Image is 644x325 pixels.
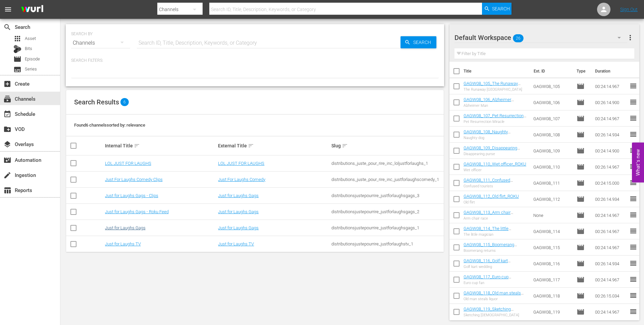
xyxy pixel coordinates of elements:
td: 00:24:15.000 [592,175,629,191]
span: more_vert [626,34,634,42]
span: menu [4,5,12,13]
td: GAGW08_107 [531,110,574,127]
span: Episode [577,292,585,300]
span: Bits [25,45,32,52]
span: Found 6 channels sorted by: relevance [74,123,145,128]
a: GAGW08_112_Old flirt_ROKU [464,194,519,199]
div: The little magician [464,232,528,237]
td: 00:24:14.967 [592,304,629,320]
a: GAGW08_116_Golf kart wedding_ROKU [464,258,511,268]
div: Old flirt [464,200,519,204]
td: 00:24:14.967 [592,110,629,127]
span: sort [248,143,254,149]
div: distributionsjustepourrire_justforlaughstv_1 [331,241,443,246]
td: None [531,207,574,223]
div: Alzheimer Man [464,103,528,108]
span: reorder [629,114,637,122]
span: reorder [629,243,637,251]
span: Episode [577,243,585,251]
span: Episode [577,98,585,106]
span: reorder [629,291,637,299]
button: Search [400,36,436,48]
div: The Runaway [GEOGRAPHIC_DATA] [464,87,528,92]
span: reorder [629,195,637,203]
a: Just for Laughs Gags [218,209,259,214]
div: External Title [218,142,329,150]
a: GAGW08_107_Pet Resurrection Miracle_ROKU [464,113,526,123]
span: Episode [577,147,585,155]
span: Episode [25,56,40,62]
a: GAGW08_109_Disappearing purse_ROKU [464,145,520,155]
th: Type [573,62,591,81]
p: Search Filters: [71,58,439,63]
span: Episode [13,55,21,63]
span: reorder [629,259,637,267]
span: Ingestion [3,171,11,179]
a: GAGW08_111_Confused tourists_ROKU [464,178,513,188]
span: sort [134,143,140,149]
td: GAGW08_119 [531,304,574,320]
span: reorder [629,130,637,138]
span: sort [342,143,348,149]
td: GAGW08_110 [531,159,574,175]
td: 00:26:14.934 [592,127,629,143]
td: GAGW08_114 [531,223,574,239]
div: Wet officer [464,168,526,172]
div: distributionsjustepourrire_justforlaughsgags_1 [331,225,443,230]
a: Just for Laughs TV [218,241,254,246]
td: GAGW08_109 [531,143,574,159]
td: GAGW08_116 [531,256,574,272]
div: distributionsjustepourrire_justforlaughsgags_2 [331,209,443,214]
div: Channels [71,34,130,52]
span: Search [411,36,436,48]
a: Just For Laughs Comedy Clips [105,177,163,182]
span: Episode [577,260,585,268]
div: Pet Resurrection Miracle [464,120,528,124]
span: Create [3,80,11,88]
span: reorder [629,211,637,219]
a: GAGW08_117_Euro cup fan_ROKU [464,274,511,284]
div: Arm chair race [464,216,528,221]
td: GAGW08_105 [531,78,574,94]
td: 00:26:14.967 [592,159,629,175]
div: Internal Title [105,142,216,150]
td: 00:24:14.900 [592,143,629,159]
td: 00:26:14.900 [592,94,629,110]
th: Ext. ID [530,62,573,81]
a: GAGW08_114_The little magician_ROKU [464,226,511,236]
span: Episode [577,308,585,316]
span: reorder [629,82,637,90]
div: Confused tourists [464,184,528,188]
td: GAGW08_106 [531,94,574,110]
span: Episode [577,276,585,284]
a: Sign Out [620,7,638,12]
span: Episode [577,179,585,187]
a: Just for Laughs TV [105,241,141,246]
span: reorder [629,146,637,154]
td: 00:26:15.034 [592,288,629,304]
span: 6 [120,98,129,106]
a: Just for Laughs Gags - Roku Feed [105,209,169,214]
td: GAGW08_108 [531,127,574,143]
a: LOL JUST FOR LAUGHS [218,161,264,166]
span: Episode [577,82,585,90]
div: Naughty dog [464,136,528,140]
a: GAGW08_105_The Runaway Turkey_ROKU [464,81,521,91]
td: 00:26:14.967 [592,223,629,239]
span: Asset [13,35,21,43]
td: GAGW08_115 [531,239,574,256]
span: Search [3,23,11,31]
td: 00:24:14.967 [592,207,629,223]
div: Euro cup fan [464,281,528,285]
span: reorder [629,308,637,316]
a: GAGW08_119_Sketching [DEMOGRAPHIC_DATA]_ROKU [464,307,521,317]
img: ans4CAIJ8jUAAAAAAAAAAAAAAAAAAAAAAAAgQb4GAAAAAAAAAAAAAAAAAAAAAAAAJMjXAAAAAAAAAAAAAAAAAAAAAAAAgAT5G... [16,2,48,17]
div: Default Workspace [454,28,627,47]
td: 00:24:14.967 [592,272,629,288]
a: GAGW08_106_Alzheimer Man_ROKU [464,97,514,107]
td: 00:24:14.967 [592,78,629,94]
div: Golf kart wedding [464,265,528,269]
a: GAGW08_110_Wet officer_ROKU [464,161,526,167]
span: Episode [577,163,585,171]
span: Reports [3,186,11,194]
